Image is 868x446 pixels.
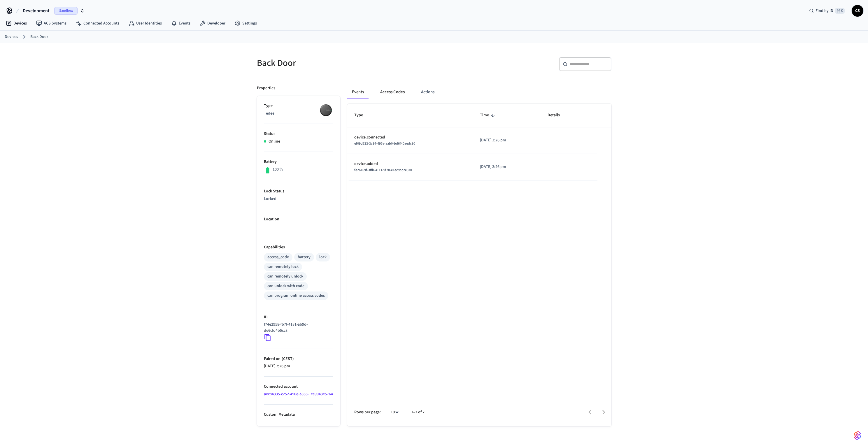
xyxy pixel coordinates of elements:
div: battery [298,254,311,260]
div: access_code [267,254,289,260]
a: Devices [5,34,18,40]
span: ⌘ K [835,8,845,14]
p: Battery [264,159,333,165]
div: can program online access codes [267,293,325,299]
div: can unlock with code [267,283,304,289]
button: Events [347,85,369,99]
span: CS [852,6,863,16]
p: Rows per page: [354,409,381,415]
a: Back Door [30,34,48,40]
p: f74e2958-fb7f-4181-ab9d-de6cfd4b5cc8 [264,322,331,334]
p: 100 % [273,166,283,173]
span: Development [23,7,50,14]
h5: Back Door [257,57,431,69]
span: Find by ID [816,8,833,14]
span: ef09d723-3c34-495a-aab0-bd6f40aedc80 [354,141,415,146]
p: Tedee [264,110,333,117]
p: ID [264,314,333,320]
a: Settings [230,18,262,29]
span: ( CEST ) [280,356,294,362]
div: 10 [388,408,402,417]
p: Custom Metadata [264,412,333,418]
button: Access Codes [376,85,409,99]
span: Details [548,111,567,120]
p: 1–2 of 2 [411,409,425,415]
div: can remotely lock [267,264,299,270]
div: can remotely unlock [267,273,303,280]
p: Status [264,131,333,137]
a: Developer [195,18,230,29]
a: User Identities [124,18,166,29]
a: Devices [1,18,31,29]
p: — [264,224,333,230]
a: aec84335-c252-450e-a833-1ce9043e5764 [264,391,333,397]
p: [DATE] 2:26 pm [264,363,333,369]
div: ant example [347,85,611,99]
p: [DATE] 2:26 pm [480,137,534,143]
p: Online [269,138,280,145]
a: ACS Systems [31,18,71,29]
p: Locked [264,196,333,202]
img: Tedee Smart Lock [319,103,333,117]
p: Capabilities [264,244,333,250]
img: SeamLogoGradient.69752ec5.svg [854,431,861,440]
p: device.connected [354,134,466,141]
span: Type [354,111,371,120]
a: Events [166,18,195,29]
p: Properties [257,85,275,91]
div: Find by ID⌘ K [804,6,849,16]
p: Paired on [264,356,333,362]
a: Connected Accounts [71,18,124,29]
span: fe26169f-3ffb-4111-9f70-e1ec9cc2e870 [354,168,412,173]
p: Lock Status [264,188,333,194]
span: Time [480,111,497,120]
div: lock [319,254,327,260]
p: device.added [354,161,466,167]
p: Connected account [264,384,333,390]
button: Actions [416,85,439,99]
span: Sandbox [54,7,78,15]
table: sticky table [347,104,611,180]
p: Type [264,103,333,109]
p: Location [264,216,333,222]
button: CS [852,5,863,17]
p: [DATE] 2:26 pm [480,164,534,170]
